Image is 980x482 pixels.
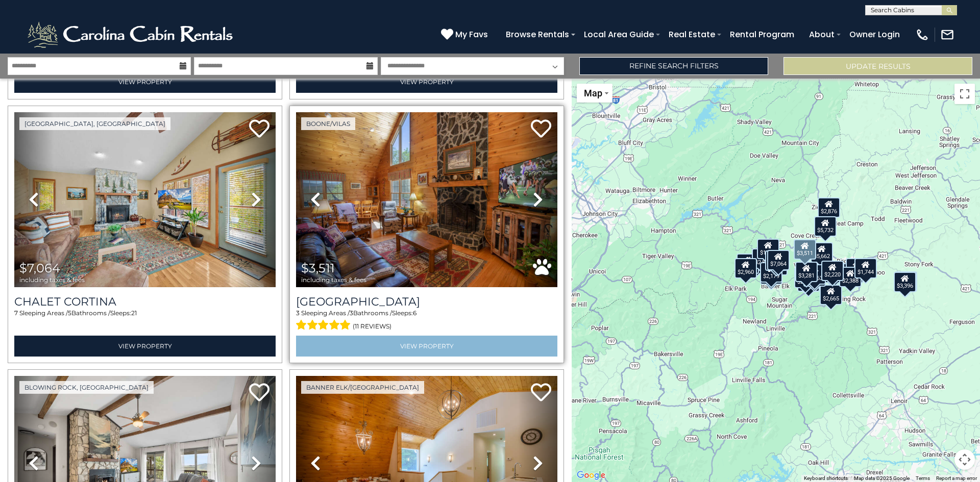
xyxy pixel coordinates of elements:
div: $2,095 [803,266,826,286]
div: $2,665 [820,285,842,305]
div: $1,744 [854,258,877,278]
span: 3 [296,309,300,317]
span: $3,511 [301,261,335,275]
div: $3,281 [795,261,818,282]
a: Add to favorites [249,382,269,404]
a: Banner Elk/[GEOGRAPHIC_DATA] [301,381,424,394]
a: Real Estate [664,26,720,43]
a: View Property [14,71,276,92]
a: Local Area Guide [579,26,659,43]
span: 21 [131,309,137,317]
h3: River Valley View [296,295,557,309]
div: $5,662 [811,242,833,262]
a: [GEOGRAPHIC_DATA] [296,295,557,309]
a: [GEOGRAPHIC_DATA], [GEOGRAPHIC_DATA] [19,117,170,130]
a: Terms (opens in new tab) [916,475,930,481]
img: thumbnail_163271227.jpeg [296,112,557,287]
a: Add to favorites [531,382,551,404]
img: mail-regular-white.png [940,28,954,42]
div: $2,129 [760,264,782,284]
div: $4,446 [895,271,917,292]
a: Add to favorites [531,118,551,140]
div: $2,771 [765,250,788,270]
span: Map data ©2025 Google [854,475,910,481]
div: $2,481 [794,267,817,288]
a: View Property [296,336,557,357]
a: Report a map error [936,475,977,481]
a: Boone/Vilas [301,117,355,130]
a: Open this area in Google Maps (opens a new window) [574,469,608,482]
button: Toggle fullscreen view [954,84,975,104]
span: 5 [68,309,71,317]
div: $3,396 [894,271,916,292]
button: Keyboard shortcuts [804,475,848,482]
span: My Favs [455,28,488,41]
a: Add to favorites [249,118,269,140]
img: White-1-2.png [26,19,237,50]
div: $2,388 [839,267,862,287]
a: Refine Search Filters [579,57,768,75]
span: Map [584,88,602,98]
span: $7,064 [19,261,60,275]
button: Change map style [577,84,612,103]
span: including taxes & fees [301,276,366,283]
div: $3,163 [803,264,826,284]
div: $2,220 [821,261,844,281]
a: Rental Program [725,26,799,43]
a: Browse Rentals [501,26,574,43]
div: Sleeping Areas / Bathrooms / Sleeps: [14,309,276,333]
a: View Property [296,71,557,92]
div: $5,732 [814,216,837,237]
a: My Favs [441,28,491,41]
div: $7,064 [767,249,790,270]
img: thumbnail_169786137.jpeg [14,112,276,287]
img: phone-regular-white.png [915,28,929,42]
a: Chalet Cortina [14,295,276,309]
div: $2,876 [818,197,840,217]
div: $2,179 [760,262,782,283]
a: About [804,26,840,43]
div: $2,007 [822,263,844,283]
img: Google [574,469,608,482]
button: Update Results [783,57,972,75]
span: 6 [413,309,416,317]
span: including taxes & fees [19,276,85,283]
div: $2,960 [734,258,757,278]
div: $1,562 [757,238,779,259]
a: Blowing Rock, [GEOGRAPHIC_DATA] [19,381,154,394]
button: Map camera controls [954,449,975,470]
div: Sleeping Areas / Bathrooms / Sleeps: [296,309,557,333]
div: $1,678 [737,253,759,273]
span: 7 [14,309,18,317]
span: 3 [350,309,353,317]
div: $3,511 [794,239,816,260]
div: $2,872 [797,271,820,291]
span: (11 reviews) [353,320,391,333]
a: Owner Login [844,26,905,43]
a: View Property [14,336,276,357]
